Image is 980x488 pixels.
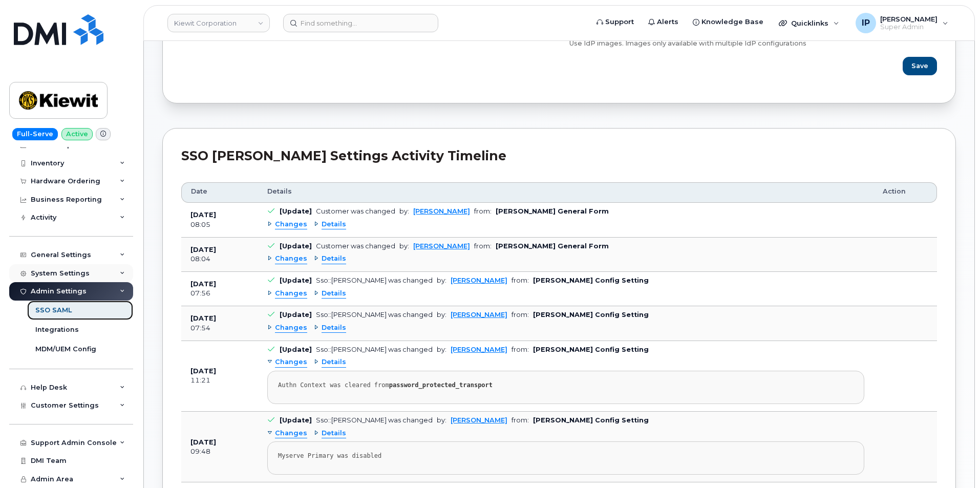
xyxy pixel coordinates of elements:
[190,246,216,253] b: [DATE]
[569,39,937,48] div: Use IdP images. Images only available with multiple IdP configurations
[389,381,493,389] strong: password_protected_transport
[496,207,609,215] b: [PERSON_NAME] General Form
[275,429,307,438] span: Changes
[181,147,937,165] div: SSO [PERSON_NAME] Settings Activity Timeline
[399,242,409,250] span: by:
[413,242,470,250] a: [PERSON_NAME]
[322,254,346,264] span: Details
[862,17,870,29] span: IP
[316,277,433,284] div: Sso::[PERSON_NAME] was changed
[686,12,771,32] a: Knowledge Base
[190,376,249,385] div: 11:21
[911,61,928,71] span: Save
[278,381,854,389] div: Authn Context was cleared from
[533,346,649,353] b: [PERSON_NAME] Config Setting
[451,311,507,319] a: [PERSON_NAME]
[280,207,312,215] b: [Update]
[275,357,307,367] span: Changes
[533,416,649,424] b: [PERSON_NAME] Config Setting
[167,14,270,32] a: Kiewit Corporation
[280,277,312,284] b: [Update]
[496,242,609,250] b: [PERSON_NAME] General Form
[278,452,854,460] div: Myserve Primary was disabled
[512,346,529,353] span: from:
[701,17,763,27] span: Knowledge Base
[512,311,529,319] span: from:
[322,323,346,333] span: Details
[190,220,249,229] div: 08:05
[451,277,507,284] a: [PERSON_NAME]
[190,367,216,375] b: [DATE]
[451,416,507,424] a: [PERSON_NAME]
[437,277,446,284] span: by:
[275,220,307,229] span: Changes
[190,289,249,298] div: 07:56
[935,443,972,480] iframe: Messenger Launcher
[316,207,395,215] div: Customer was changed
[657,17,678,27] span: Alerts
[533,277,649,284] b: [PERSON_NAME] Config Setting
[190,211,216,219] b: [DATE]
[641,12,686,32] a: Alerts
[280,416,312,424] b: [Update]
[283,14,438,32] input: Find something...
[191,187,207,196] span: Date
[280,242,312,250] b: [Update]
[190,254,249,264] div: 08:04
[190,438,216,446] b: [DATE]
[474,207,492,215] span: from:
[316,242,395,250] div: Customer was changed
[474,242,492,250] span: from:
[791,19,828,27] span: Quicklinks
[512,277,529,284] span: from:
[322,220,346,229] span: Details
[399,207,409,215] span: by:
[772,13,846,33] div: Quicklinks
[848,13,955,33] div: Ione Partin
[589,12,641,32] a: Support
[903,57,937,75] button: Save
[190,314,216,322] b: [DATE]
[280,346,312,353] b: [Update]
[275,289,307,299] span: Changes
[267,187,292,196] span: Details
[322,357,346,367] span: Details
[533,311,649,319] b: [PERSON_NAME] Config Setting
[605,17,634,27] span: Support
[190,324,249,333] div: 07:54
[451,346,507,353] a: [PERSON_NAME]
[512,416,529,424] span: from:
[437,346,446,353] span: by:
[322,289,346,299] span: Details
[275,254,307,264] span: Changes
[437,311,446,319] span: by:
[880,23,938,31] span: Super Admin
[316,346,433,353] div: Sso::[PERSON_NAME] was changed
[275,323,307,333] span: Changes
[316,416,433,424] div: Sso::[PERSON_NAME] was changed
[437,416,446,424] span: by:
[190,280,216,288] b: [DATE]
[413,207,470,215] a: [PERSON_NAME]
[190,447,249,456] div: 09:48
[874,182,937,203] th: Action
[280,311,312,319] b: [Update]
[880,15,938,23] span: [PERSON_NAME]
[316,311,433,319] div: Sso::[PERSON_NAME] was changed
[322,429,346,438] span: Details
